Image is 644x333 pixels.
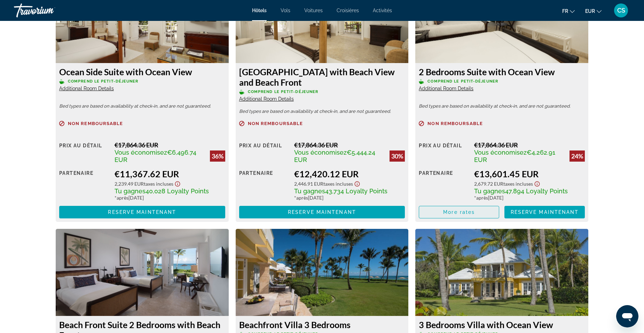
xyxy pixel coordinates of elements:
[68,79,139,84] span: Comprend le petit-déjeuner
[294,141,405,149] div: €17,864.36 EUR
[236,229,409,316] img: Beachfront Villa 3 Bedrooms
[115,149,167,156] span: Vous économisez
[585,8,595,14] span: EUR
[144,181,173,187] span: Taxes incluses
[68,121,123,126] span: Non remboursable
[616,305,638,327] iframe: Bouton de lancement de la fenêtre de messagerie
[373,8,392,13] a: Activités
[562,8,568,14] span: fr
[419,104,585,109] p: Bed types are based on availability at check-in, and are not guaranteed.
[294,169,405,179] div: €12,420.12 EUR
[474,141,585,149] div: €17,864.36 EUR
[419,169,469,201] div: Partenaire
[511,209,579,215] span: Reserve maintenant
[419,206,499,218] button: More rates
[612,3,630,18] button: User Menu
[585,6,602,16] button: Change currency
[146,187,209,195] span: 40,028 Loyalty Points
[59,104,225,109] p: Bed types are based on availability at check-in, and are not guaranteed.
[59,67,225,77] h3: Ocean Side Suite with Ocean View
[504,206,585,218] button: Reserve maintenant
[239,141,289,163] div: Prix au détail
[239,319,405,330] h3: Beachfront Villa 3 Bedrooms
[59,206,225,218] button: Reserve maintenant
[115,181,144,187] span: 2,239.49 EUR
[239,206,405,218] button: Reserve maintenant
[419,67,585,77] h3: 2 Bedrooms Suite with Ocean View
[474,169,585,179] div: €13,601.45 EUR
[210,150,225,162] div: 36%
[248,121,303,126] span: Non remboursable
[59,86,114,91] span: Additional Room Details
[115,149,196,163] span: €6,496.74 EUR
[474,195,585,201] div: * [DATE]
[304,8,323,13] a: Voitures
[294,149,375,163] span: €5,444.24 EUR
[443,209,475,215] span: More rates
[562,6,575,16] button: Change language
[476,195,488,201] span: après
[294,181,323,187] span: 2,446.91 EUR
[173,179,182,187] button: Show Taxes and Fees disclaimer
[59,169,109,201] div: Partenaire
[474,149,555,163] span: €4,262.91 EUR
[14,1,84,20] a: Travorium
[419,319,585,330] h3: 3 Bedrooms Villa with Ocean View
[281,8,290,13] a: Vols
[427,79,498,84] span: Comprend le petit-déjeuner
[505,187,568,195] span: 47,894 Loyalty Points
[239,67,405,87] h3: [GEOGRAPHIC_DATA] with Beach View and Beach Front
[239,109,405,114] p: Bed types are based on availability at check-in, and are not guaranteed.
[337,8,359,13] a: Croisières
[415,229,588,316] img: 3 Bedrooms Villa with Ocean View
[474,181,503,187] span: 2,679.72 EUR
[570,150,585,162] div: 24%
[288,209,356,215] span: Reserve maintenant
[353,179,361,187] button: Show Taxes and Fees disclaimer
[323,181,353,187] span: Taxes incluses
[294,187,325,195] span: Tu gagnes
[56,229,229,316] img: Beach Front Suite 2 Bedrooms with Beach Front
[296,195,308,201] span: après
[59,141,109,163] div: Prix au détail
[617,7,625,14] span: CS
[474,149,527,156] span: Vous économisez
[390,150,405,162] div: 30%
[294,195,405,201] div: * [DATE]
[115,141,225,149] div: €17,864.36 EUR
[248,90,319,94] span: Comprend le petit-déjeuner
[294,149,347,156] span: Vous économisez
[115,195,225,201] div: * [DATE]
[239,96,294,102] span: Additional Room Details
[239,169,289,201] div: Partenaire
[108,209,176,215] span: Reserve maintenant
[325,187,387,195] span: 43,734 Loyalty Points
[474,187,505,195] span: Tu gagnes
[427,121,483,126] span: Non remboursable
[503,181,533,187] span: Taxes incluses
[115,169,225,179] div: €11,367.62 EUR
[115,187,146,195] span: Tu gagnes
[117,195,128,201] span: après
[533,179,541,187] button: Show Taxes and Fees disclaimer
[252,8,267,13] a: Hôtels
[419,141,469,163] div: Prix au détail
[419,86,473,91] span: Additional Room Details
